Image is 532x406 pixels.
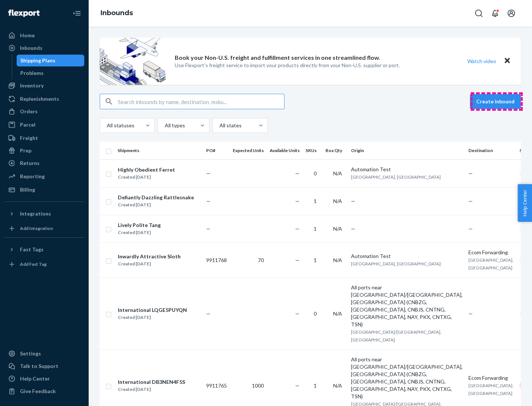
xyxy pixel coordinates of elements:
[4,145,84,156] a: Prep
[351,226,355,232] span: —
[175,62,400,69] p: Use Flexport’s freight service to import your products directly from your Non-U.S. supplier or port.
[351,329,441,343] span: [GEOGRAPHIC_DATA]/[GEOGRAPHIC_DATA], [GEOGRAPHIC_DATA]
[468,170,473,176] span: —
[118,253,181,260] div: Inwardly Attractive Sloth
[351,174,441,180] span: [GEOGRAPHIC_DATA], [GEOGRAPHIC_DATA]
[230,142,267,159] th: Expected Units
[164,122,165,129] input: All types
[20,121,35,128] div: Parcel
[20,362,58,370] div: Talk to Support
[118,378,185,386] div: International DB3NEN4F5S
[4,360,84,372] a: Talk to Support
[333,257,342,263] span: N/A
[203,142,230,159] th: PO#
[314,226,317,232] span: 1
[4,258,84,270] a: Add Fast Tag
[20,57,55,64] div: Shipping Plans
[20,159,40,167] div: Returns
[118,260,181,268] div: Created [DATE]
[4,80,84,92] a: Inventory
[351,261,441,266] span: [GEOGRAPHIC_DATA], [GEOGRAPHIC_DATA]
[4,348,84,359] a: Settings
[118,229,161,236] div: Created [DATE]
[175,54,380,62] p: Book your Non-U.S. freight and fulfillment services in one streamlined flow.
[468,249,514,256] div: Ecom Forwarding
[20,225,53,231] div: Add Integration
[20,261,47,267] div: Add Fast Tag
[4,244,84,255] button: Fast Tags
[4,208,84,220] button: Integrations
[333,382,342,389] span: N/A
[206,310,211,317] span: —
[314,382,317,389] span: 1
[4,171,84,182] a: Reporting
[20,210,51,217] div: Integrations
[333,198,342,204] span: N/A
[351,284,463,328] div: All ports near [GEOGRAPHIC_DATA]/[GEOGRAPHIC_DATA], [GEOGRAPHIC_DATA] (CNBZG, [GEOGRAPHIC_DATA], ...
[295,170,300,176] span: —
[118,173,175,181] div: Created [DATE]
[333,170,342,176] span: N/A
[463,56,501,66] button: Watch video
[351,198,355,204] span: —
[118,306,187,314] div: International LQGE5PUYQN
[351,166,463,173] div: Automation Test
[206,170,211,176] span: —
[206,226,211,232] span: —
[303,142,323,159] th: SKUs
[295,257,300,263] span: —
[118,386,185,393] div: Created [DATE]
[20,108,38,115] div: Orders
[4,385,84,397] button: Give Feedback
[20,246,44,253] div: Fast Tags
[351,356,463,400] div: All ports near [GEOGRAPHIC_DATA]/[GEOGRAPHIC_DATA], [GEOGRAPHIC_DATA] (CNBZG, [GEOGRAPHIC_DATA], ...
[20,147,31,154] div: Prep
[471,6,486,21] button: Open Search Box
[118,166,175,173] div: Highly Obedient Ferret
[314,170,317,176] span: 0
[118,314,187,321] div: Created [DATE]
[4,42,84,54] a: Inbounds
[314,310,317,317] span: 0
[295,382,300,389] span: —
[118,94,284,109] input: Search inbounds by name, destination, msku...
[8,10,40,17] img: Flexport logo
[20,32,35,39] div: Home
[20,173,45,180] div: Reporting
[295,226,300,232] span: —
[118,221,161,229] div: Lively Polite Tang
[504,6,519,21] button: Open account menu
[468,310,473,317] span: —
[333,226,342,232] span: N/A
[4,93,84,105] a: Replenishments
[468,374,514,382] div: Ecom Forwarding
[4,119,84,131] a: Parcel
[314,198,317,204] span: 1
[518,184,532,222] button: Help Center
[20,186,35,193] div: Billing
[295,310,300,317] span: —
[106,122,107,129] input: All statuses
[4,157,84,169] a: Returns
[323,142,348,159] th: Box Qty
[100,9,133,17] a: Inbounds
[203,242,230,278] td: 9911768
[468,257,514,271] span: [GEOGRAPHIC_DATA], [GEOGRAPHIC_DATA]
[502,56,512,66] button: Close
[465,142,516,159] th: Destination
[118,194,194,201] div: Defiantly Dazzling Rattlesnake
[219,122,219,129] input: All states
[470,94,521,109] button: Create inbound
[20,69,44,77] div: Problems
[17,67,85,79] a: Problems
[69,6,84,21] button: Close Navigation
[20,44,42,52] div: Inbounds
[20,95,59,103] div: Replenishments
[488,6,502,21] button: Open notifications
[314,257,317,263] span: 1
[4,373,84,385] a: Help Center
[252,382,264,389] span: 1000
[115,142,203,159] th: Shipments
[4,223,84,234] a: Add Integration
